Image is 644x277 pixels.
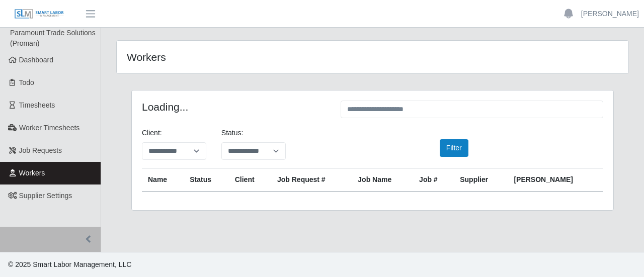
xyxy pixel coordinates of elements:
[19,169,45,177] span: Workers
[581,9,639,19] a: [PERSON_NAME]
[508,168,603,192] th: [PERSON_NAME]
[352,168,413,192] th: Job Name
[10,29,96,47] span: Paramount Trade Solutions (Proman)
[19,192,72,200] span: Supplier Settings
[413,168,454,192] th: Job #
[19,101,55,109] span: Timesheets
[440,139,468,157] button: Filter
[142,101,326,113] h4: Loading...
[229,168,271,192] th: Client
[184,168,228,192] th: Status
[127,51,323,63] h4: Workers
[14,9,64,20] img: SLM Logo
[19,78,34,86] span: Todo
[19,56,54,64] span: Dashboard
[271,168,352,192] th: Job Request #
[19,124,79,132] span: Worker Timesheets
[142,168,184,192] th: Name
[8,260,131,268] span: © 2025 Smart Labor Management, LLC
[142,128,162,138] label: Client:
[19,146,62,154] span: Job Requests
[221,128,244,138] label: Status:
[454,168,508,192] th: Supplier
